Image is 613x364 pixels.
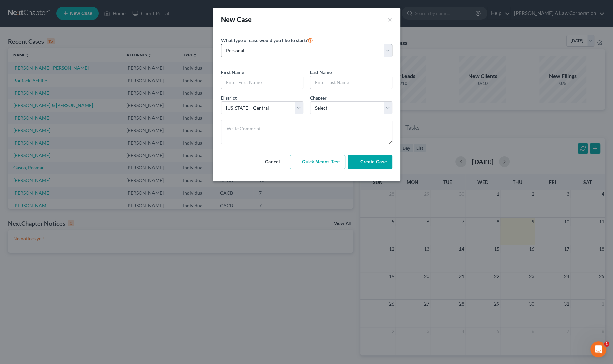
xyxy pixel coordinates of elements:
[221,76,303,89] input: Enter First Name
[221,69,244,75] span: First Name
[221,36,313,44] label: What type of case would you like to start?
[310,69,332,75] span: Last Name
[604,341,609,347] span: 1
[348,155,392,169] button: Create Case
[590,341,606,357] iframe: Intercom live chat
[310,95,327,101] span: Chapter
[221,15,252,23] strong: New Case
[290,155,345,169] button: Quick Means Test
[310,76,392,89] input: Enter Last Name
[221,95,237,101] span: District
[388,15,392,24] button: ×
[258,155,287,169] button: Cancel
